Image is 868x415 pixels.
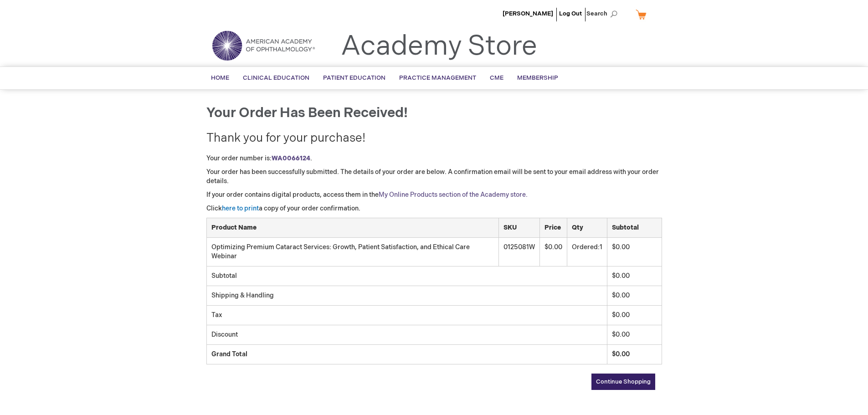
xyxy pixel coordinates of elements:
td: $0.00 [539,238,567,266]
td: Optimizing Premium Cataract Services: Growth, Patient Satisfaction, and Ethical Care Webinar [206,238,498,266]
td: $0.00 [607,306,662,325]
a: here to print [222,205,259,212]
span: Patient Education [323,74,385,82]
td: Discount [206,325,607,345]
td: $0.00 [607,238,662,266]
p: Your order number is: . [206,154,662,163]
a: WA0066124 [272,154,310,162]
td: $0.00 [607,266,662,286]
a: [PERSON_NAME] [503,10,553,17]
span: Your order has been received! [206,105,408,121]
span: Home [211,74,229,82]
th: Price [539,218,567,238]
p: Click a copy of your order confirmation. [206,204,662,213]
td: 0125081W [498,238,539,266]
td: Tax [206,306,607,325]
span: Clinical Education [243,74,309,82]
a: My Online Products section of the Academy store. [379,191,528,199]
p: If your order contains digital products, access them in the [206,190,662,200]
th: Qty [567,218,607,238]
td: 1 [567,238,607,266]
span: CME [490,74,503,82]
th: Product Name [206,218,498,238]
a: Academy Store [341,30,537,63]
th: SKU [498,218,539,238]
td: Subtotal [206,266,607,286]
a: Continue Shopping [591,374,655,390]
span: Continue Shopping [596,378,651,385]
p: Your order has been successfully submitted. The details of your order are below. A confirmation e... [206,168,662,186]
span: Search [586,5,621,23]
td: $0.00 [607,325,662,345]
h2: Thank you for your purchase! [206,132,662,145]
td: Shipping & Handling [206,286,607,306]
td: $0.00 [607,286,662,306]
a: Log Out [559,10,582,17]
td: Grand Total [206,345,607,364]
th: Subtotal [607,218,662,238]
span: Membership [517,74,558,82]
td: $0.00 [607,345,662,364]
span: Practice Management [399,74,476,82]
span: Ordered: [572,243,600,251]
